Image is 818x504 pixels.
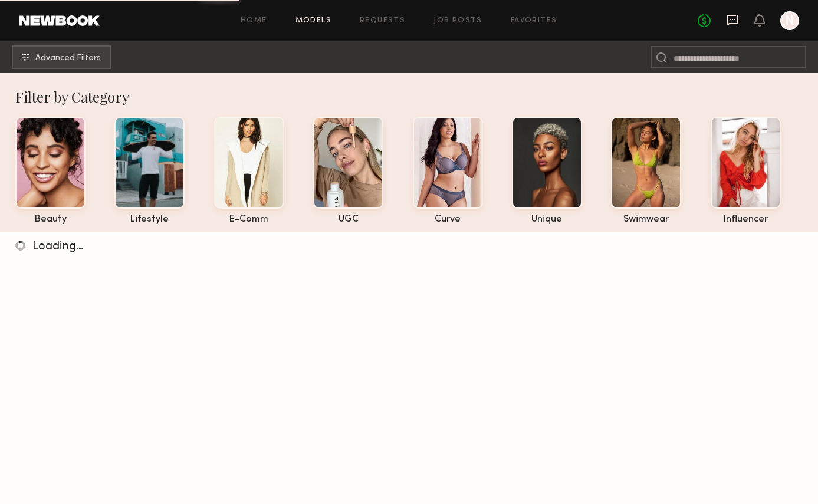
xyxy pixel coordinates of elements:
[241,17,267,25] a: Home
[15,87,814,106] div: Filter by Category
[433,17,482,25] a: Job Posts
[611,215,681,225] div: swimwear
[413,215,483,225] div: curve
[214,215,284,225] div: e-comm
[780,11,799,30] a: N
[15,215,86,225] div: beauty
[360,17,405,25] a: Requests
[35,54,101,62] span: Advanced Filters
[295,17,331,25] a: Models
[512,215,582,225] div: unique
[313,215,383,225] div: UGC
[511,17,557,25] a: Favorites
[32,241,84,252] span: Loading…
[711,215,781,225] div: influencer
[114,215,185,225] div: lifestyle
[12,45,111,69] button: Advanced Filters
